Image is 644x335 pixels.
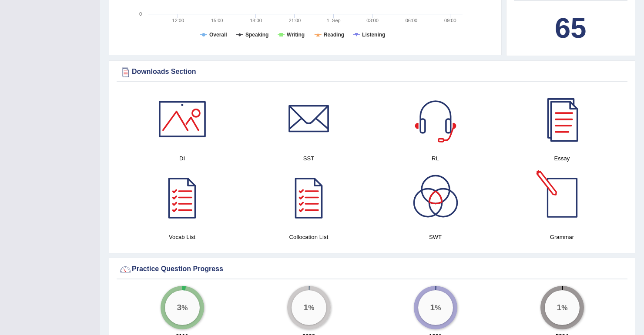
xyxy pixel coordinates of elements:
[555,12,586,44] b: 65
[289,18,301,23] text: 21:00
[545,290,580,325] div: %
[177,303,181,312] big: 3
[172,18,184,23] text: 12:00
[245,32,268,38] tspan: Speaking
[418,290,453,325] div: %
[250,154,368,163] h4: SST
[362,32,385,38] tspan: Listening
[303,303,308,312] big: 1
[250,232,368,242] h4: Collocation List
[119,263,625,276] div: Practice Question Progress
[123,154,241,163] h4: DI
[327,18,341,23] tspan: 1. Sep
[376,232,494,242] h4: SWT
[406,18,418,23] text: 06:00
[139,11,142,17] text: 0
[287,32,305,38] tspan: Writing
[209,32,227,38] tspan: Overall
[503,154,621,163] h4: Essay
[376,154,494,163] h4: RL
[557,303,561,312] big: 1
[366,18,379,23] text: 03:00
[211,18,223,23] text: 15:00
[430,303,435,312] big: 1
[165,290,200,325] div: %
[250,18,262,23] text: 18:00
[123,232,241,242] h4: Vocab List
[292,290,326,325] div: %
[444,18,456,23] text: 09:00
[324,32,344,38] tspan: Reading
[503,232,621,242] h4: Grammar
[119,66,625,79] div: Downloads Section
